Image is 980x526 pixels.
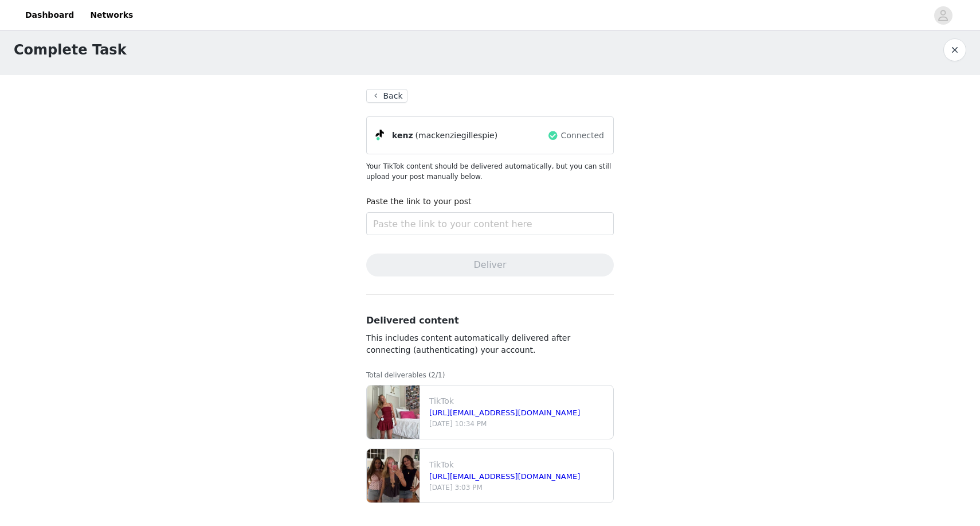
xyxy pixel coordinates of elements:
[366,370,614,380] p: Total deliverables (2/1)
[415,130,498,142] span: (mackenziegillespie)
[429,419,609,429] p: [DATE] 10:34 PM
[366,212,614,235] input: Paste the link to your content here
[366,254,614,276] button: Deliver
[429,408,580,417] a: [URL][EMAIL_ADDRESS][DOMAIN_NAME]
[367,385,420,439] img: file
[392,130,413,142] span: kenz
[429,395,609,407] p: TikTok
[14,40,127,60] h1: Complete Task
[18,2,81,28] a: Dashboard
[83,2,140,28] a: Networks
[561,130,604,142] span: Connected
[366,197,472,206] label: Paste the link to your post
[367,449,420,502] img: file
[366,161,614,182] p: Your TikTok content should be delivered automatically, but you can still upload your post manuall...
[366,89,407,103] button: Back
[938,6,948,25] div: avatar
[366,333,570,354] span: This includes content automatically delivered after connecting (authenticating) your account.
[429,482,609,493] p: [DATE] 3:03 PM
[429,459,609,471] p: TikTok
[366,314,614,328] h3: Delivered content
[429,472,580,481] a: [URL][EMAIL_ADDRESS][DOMAIN_NAME]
